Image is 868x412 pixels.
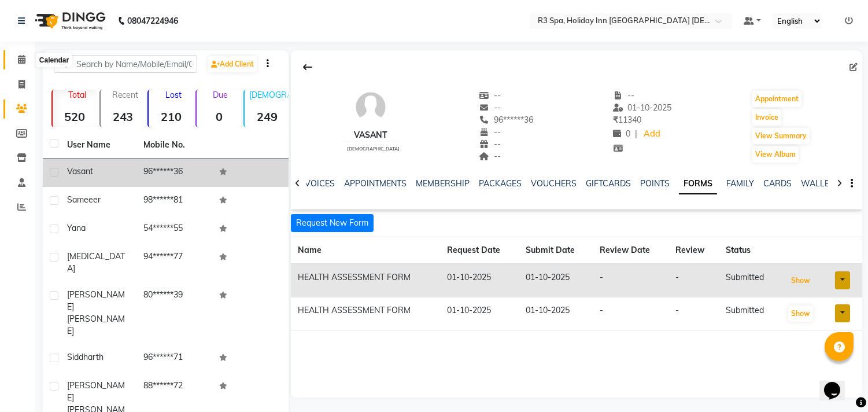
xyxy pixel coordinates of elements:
[101,109,145,124] strong: 243
[752,109,781,126] button: Invoice
[249,90,289,100] p: [DEMOGRAPHIC_DATA]
[440,264,519,297] td: 01-10-2025
[347,146,400,152] span: [DEMOGRAPHIC_DATA]
[54,55,197,73] input: Search by Name/Mobile/Email/Code
[668,297,719,330] td: -
[719,237,780,264] th: Status
[136,132,213,159] th: Mobile No.
[199,90,241,100] p: Due
[613,128,630,139] span: 0
[726,178,754,189] a: FAMILY
[586,178,631,189] a: GIFTCARDS
[719,264,780,297] td: submitted
[593,297,668,330] td: -
[208,56,257,72] a: Add Client
[613,102,672,113] span: 01-10-2025
[67,251,125,274] span: [MEDICAL_DATA]
[531,178,577,189] a: VOUCHERS
[416,178,470,189] a: MEMBERSHIP
[519,264,593,297] td: 01-10-2025
[67,352,104,362] span: Siddharth
[519,297,593,330] td: 01-10-2025
[440,237,519,264] th: Request Date
[519,237,593,264] th: Submit Date
[197,109,241,124] strong: 0
[668,237,719,264] th: Review
[479,102,501,113] span: --
[291,214,374,232] button: Request New Form
[788,306,813,322] button: Show
[640,178,670,189] a: POINTS
[668,264,719,297] td: -
[67,166,93,176] span: vasant
[344,178,407,189] a: APPOINTMENTS
[819,366,856,400] iframe: chat widget
[296,56,320,78] div: Back to Client
[613,115,641,125] span: 11340
[479,90,501,101] span: --
[763,178,792,189] a: CARDS
[53,109,97,124] strong: 520
[788,273,813,289] button: Show
[153,90,193,100] p: Lost
[127,5,178,37] b: 08047224946
[149,109,193,124] strong: 210
[57,90,97,100] p: Total
[353,90,388,124] img: avatar
[752,128,810,144] button: View Summary
[801,178,834,189] a: WALLET
[479,151,501,161] span: --
[440,297,519,330] td: 01-10-2025
[752,91,801,107] button: Appointment
[479,178,522,189] a: PACKAGES
[479,127,501,137] span: --
[297,178,335,189] a: INVOICES
[67,380,125,403] span: [PERSON_NAME]
[479,139,501,149] span: --
[642,126,662,142] a: Add
[67,223,86,233] span: Yana
[719,297,780,330] td: submitted
[593,237,668,264] th: Review Date
[67,194,101,205] span: Sameeer
[613,115,618,125] span: ₹
[635,128,637,140] span: |
[679,174,717,194] a: FORMS
[752,146,799,163] button: View Album
[67,289,125,312] span: [PERSON_NAME]
[67,314,125,336] span: [PERSON_NAME]
[60,132,136,159] th: User Name
[613,90,635,101] span: --
[36,53,72,67] div: Calendar
[29,5,109,37] img: logo
[291,237,440,264] th: Name
[291,264,440,297] td: HEALTH ASSESSMENT FORM
[245,109,289,124] strong: 249
[342,129,400,141] div: vasant
[105,90,145,100] p: Recent
[291,297,440,330] td: HEALTH ASSESSMENT FORM
[593,264,668,297] td: -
